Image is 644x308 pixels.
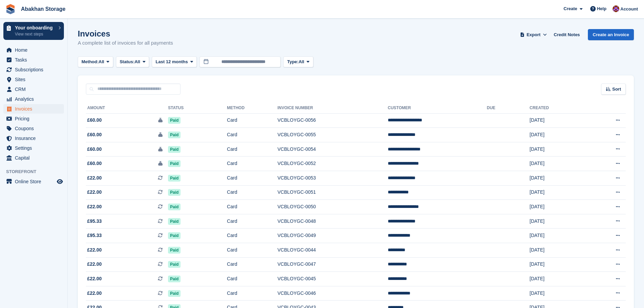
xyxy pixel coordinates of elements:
a: Preview store [56,177,64,186]
td: [DATE] [530,157,585,171]
td: VCBLOYGC-0045 [278,272,388,286]
span: Invoices [15,104,55,114]
td: Card [227,243,277,258]
td: Card [227,272,277,286]
span: Type: [287,58,299,65]
button: Method: All [78,56,113,68]
a: menu [3,104,64,114]
td: VCBLOYGC-0054 [278,142,388,157]
td: [DATE] [530,257,585,272]
button: Status: All [116,56,149,68]
a: menu [3,65,64,74]
span: All [135,58,140,65]
span: £22.00 [87,290,102,297]
td: VCBLOYGC-0047 [278,257,388,272]
span: £60.00 [87,146,102,153]
span: Create [564,5,577,12]
span: Paid [168,232,181,239]
a: menu [3,134,64,143]
th: Method [227,103,277,114]
span: Capital [15,153,55,163]
span: Subscriptions [15,65,55,74]
td: [DATE] [530,272,585,286]
td: Card [227,214,277,229]
td: VCBLOYGC-0050 [278,200,388,214]
a: menu [3,55,64,65]
td: Card [227,286,277,301]
span: All [299,58,304,65]
td: [DATE] [530,214,585,229]
th: Due [487,103,530,114]
span: All [99,58,104,65]
td: VCBLOYGC-0049 [278,229,388,243]
p: Your onboarding [15,25,55,30]
span: Paid [168,146,181,153]
span: Settings [15,143,55,153]
a: menu [3,85,64,94]
span: Sites [15,75,55,84]
p: A complete list of invoices for all payments [78,39,173,47]
span: Account [620,6,638,13]
td: VCBLOYGC-0053 [278,171,388,186]
span: Paid [168,132,181,138]
span: Last 12 months [156,58,188,65]
span: £22.00 [87,189,102,196]
span: Paid [168,160,181,167]
span: Insurance [15,134,55,143]
p: View next steps [15,31,55,37]
img: stora-icon-8386f47178a22dfd0bd8f6a31ec36ba5ce8667c1dd55bd0f319d3a0aa187defe.svg [5,4,16,14]
td: [DATE] [530,200,585,214]
a: menu [3,143,64,153]
td: Card [227,229,277,243]
span: Paid [168,276,181,282]
td: [DATE] [530,142,585,157]
td: VCBLOYGC-0048 [278,214,388,229]
td: [DATE] [530,185,585,200]
a: menu [3,75,64,84]
span: £22.00 [87,174,102,182]
span: Paid [168,204,181,210]
td: VCBLOYGC-0051 [278,185,388,200]
span: Online Store [15,177,55,186]
td: VCBLOYGC-0056 [278,113,388,128]
span: Paid [168,290,181,297]
span: Help [597,5,606,12]
span: Export [527,31,541,38]
a: Credit Notes [551,29,582,40]
span: Paid [168,247,181,254]
td: Card [227,200,277,214]
button: Type: All [283,56,313,68]
span: £22.00 [87,246,102,254]
td: Card [227,113,277,128]
td: [DATE] [530,128,585,142]
td: [DATE] [530,243,585,258]
a: menu [3,124,64,133]
span: £22.00 [87,203,102,210]
th: Created [530,103,585,114]
td: VCBLOYGC-0055 [278,128,388,142]
a: menu [3,153,64,163]
span: £60.00 [87,131,102,138]
span: Storefront [6,168,67,175]
span: Paid [168,218,181,225]
button: Last 12 months [152,56,197,68]
h1: Invoices [78,29,173,38]
span: Method: [81,58,99,65]
a: menu [3,45,64,55]
span: £22.00 [87,275,102,282]
button: Export [519,29,548,40]
td: Card [227,142,277,157]
td: Card [227,185,277,200]
td: VCBLOYGC-0052 [278,157,388,171]
span: Sort [612,86,621,93]
span: £95.33 [87,232,102,239]
a: menu [3,177,64,186]
td: [DATE] [530,229,585,243]
td: [DATE] [530,113,585,128]
td: VCBLOYGC-0046 [278,286,388,301]
a: Abakhan Storage [18,3,68,15]
td: VCBLOYGC-0044 [278,243,388,258]
span: Status: [120,58,135,65]
img: William Abakhan [613,5,619,12]
td: [DATE] [530,171,585,186]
